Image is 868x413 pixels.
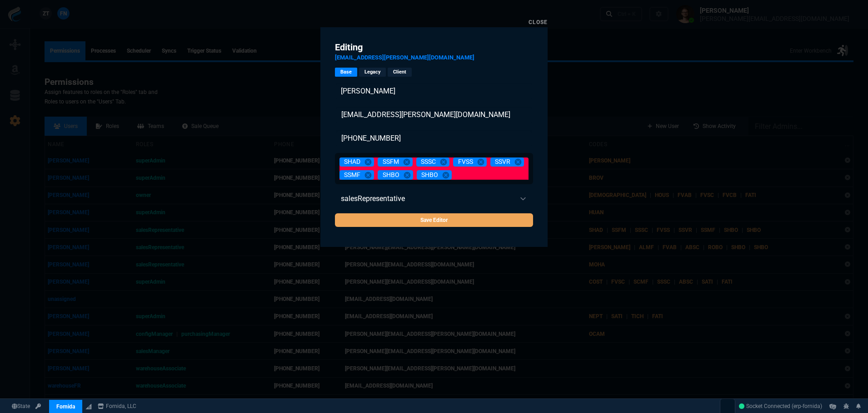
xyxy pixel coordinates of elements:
span: Socket Connected (erp-fornida) [739,403,822,409]
mat-icon: cancel [403,171,411,179]
a: Base [335,68,357,77]
input: Add MSBC Sales Code... [455,171,529,179]
mat-icon: cancel [442,171,450,179]
mat-icon: cancel [364,171,372,179]
mat-icon: cancel [514,158,522,166]
mat-chip: SSVR [490,157,524,167]
mat-chip: SHAD [339,157,374,167]
a: msbcCompanyName [95,402,139,410]
input: phone [335,129,533,147]
input: displayName [335,82,533,100]
mat-chip: FVSS [453,157,486,167]
mat-icon: cancel [477,158,485,166]
a: Client [388,68,412,77]
h4: Editing [335,42,533,53]
mat-chip: SHBO [417,170,452,180]
mat-icon: cancel [439,158,448,166]
mat-icon: cancel [403,158,411,166]
a: Global State [9,402,33,410]
input: email [335,106,533,124]
mat-chip: SHBO [378,170,413,180]
mat-chip: SSFM [378,157,412,167]
a: Close [529,19,548,25]
h5: [EMAIL_ADDRESS][PERSON_NAME][DOMAIN_NAME] [335,53,533,62]
mat-icon: cancel [364,158,372,166]
a: Legacy [359,68,386,77]
input: Save Editor [335,213,533,227]
a: API TOKEN [33,402,44,410]
a: OnIh5w7L9Cp18bS_AABl [739,402,822,410]
mat-chip: SSSC [416,157,449,167]
mat-chip: SSMF [339,170,374,180]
